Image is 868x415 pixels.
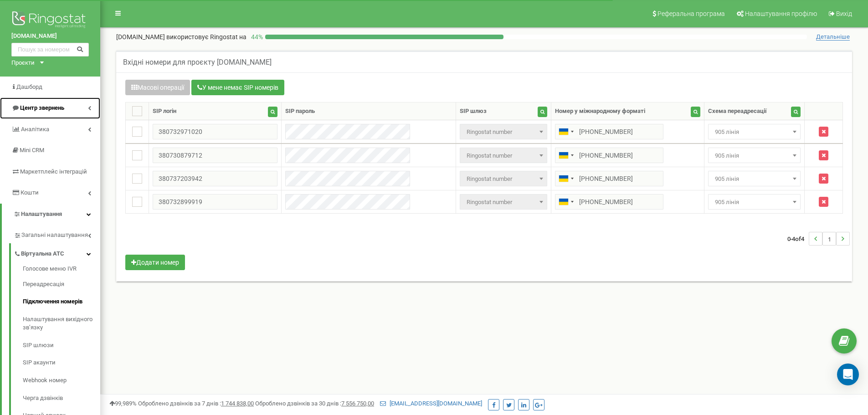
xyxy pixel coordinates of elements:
div: Telephone country code [555,171,576,186]
a: [EMAIL_ADDRESS][DOMAIN_NAME] [380,400,482,407]
span: 905 лінія [708,171,801,186]
span: Ringostat number [463,126,544,138]
div: Схема переадресації [708,107,767,116]
span: Дашборд [16,83,42,90]
div: Номер у міжнародному форматі [555,107,645,116]
div: SIP логін [153,107,176,116]
span: Ringostat number [460,124,547,139]
u: 1 744 838,00 [221,400,254,407]
img: Ringostat logo [11,9,89,32]
span: Mini CRM [20,147,44,154]
div: Open Intercom Messenger [837,364,859,385]
span: Налаштування профілю [745,10,817,17]
h5: Вхідні номери для проєкту [DOMAIN_NAME] [123,58,272,67]
input: 050 123 4567 [555,194,663,210]
span: 905 лінія [708,148,801,163]
span: 905 лінія [708,124,801,139]
span: Вихід [836,10,852,17]
span: Детальніше [816,33,850,41]
a: Підключення номерів [23,293,100,311]
span: Налаштування [21,210,62,217]
span: 905 лінія [711,126,797,138]
span: Аналiтика [21,126,49,133]
span: of [795,235,801,243]
p: 44 % [247,32,265,41]
a: Черга дзвінків [23,389,100,407]
a: [DOMAIN_NAME] [11,32,89,41]
span: Оброблено дзвінків за 30 днів : [255,400,374,407]
a: Загальні налаштування [14,225,100,243]
button: Масові операції [125,80,190,95]
span: Ringostat number [460,171,547,186]
div: Проєкти [11,59,35,67]
div: SIP шлюз [460,107,487,116]
span: Кошти [21,189,39,196]
span: Віртуальна АТС [21,250,64,258]
a: SIP акаунти [23,354,100,372]
span: 905 лінія [711,173,797,185]
span: 905 лінія [711,196,797,209]
span: Ringostat number [463,173,544,185]
th: SIP пароль [282,102,456,120]
span: Ringostat number [460,148,547,163]
span: Ringostat number [463,149,544,162]
p: [DOMAIN_NAME] [116,32,247,41]
div: Telephone country code [555,148,576,163]
a: Голосове меню IVR [23,265,100,276]
div: Telephone country code [555,124,576,139]
span: Ringostat number [463,196,544,209]
u: 7 556 750,00 [341,400,374,407]
span: використовує Ringostat на [166,33,247,41]
span: 99,989% [109,400,137,407]
li: 1 [822,232,836,246]
a: Налаштування вихідного зв’язку [23,311,100,337]
span: Загальні налаштування [21,231,88,240]
span: 0-4 4 [787,232,809,246]
a: Налаштування [2,204,100,225]
span: Оброблено дзвінків за 7 днів : [138,400,254,407]
a: Віртуальна АТС [14,243,100,262]
nav: ... [787,223,850,255]
a: Переадресація [23,276,100,293]
span: Центр звернень [20,104,64,111]
div: Telephone country code [555,195,576,209]
a: Webhook номер [23,372,100,389]
span: Реферальна програма [657,10,725,17]
input: 050 123 4567 [555,124,663,139]
span: Маркетплейс інтеграцій [20,168,87,175]
a: SIP шлюзи [23,337,100,354]
button: У мене немає SIP номерів [191,80,284,95]
button: Додати номер [125,255,185,270]
span: Ringostat number [460,194,547,210]
input: 050 123 4567 [555,148,663,163]
input: 050 123 4567 [555,171,663,186]
span: 905 лінія [711,149,797,162]
span: 905 лінія [708,194,801,210]
input: Пошук за номером [11,43,89,56]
